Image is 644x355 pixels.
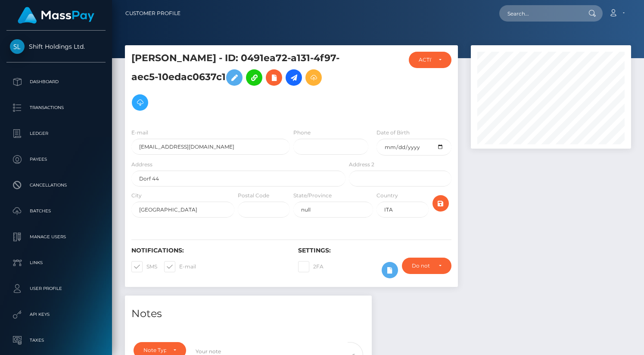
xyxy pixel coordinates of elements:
[131,261,157,272] label: SMS
[10,230,102,243] p: Manage Users
[10,39,25,54] img: Shift Holdings Ltd.
[131,247,285,254] h6: Notifications:
[164,261,196,272] label: E-mail
[6,97,106,118] a: Transactions
[376,192,398,199] label: Country
[10,334,102,347] p: Taxes
[499,5,580,22] input: Search...
[6,43,106,50] span: Shift Holdings Ltd.
[298,247,452,254] h6: Settings:
[349,161,374,168] label: Address 2
[131,192,142,199] label: City
[402,258,451,274] button: Do not require
[6,304,106,325] a: API Keys
[131,52,341,115] h5: [PERSON_NAME] - ID: 0491ea72-a131-4f97-aec5-10edac0637c1
[10,282,102,295] p: User Profile
[376,129,410,137] label: Date of Birth
[293,129,311,137] label: Phone
[412,262,432,269] div: Do not require
[6,330,106,351] a: Taxes
[298,261,324,272] label: 2FA
[10,153,102,166] p: Payees
[131,129,148,137] label: E-mail
[10,308,102,321] p: API Keys
[10,127,102,140] p: Ledger
[10,75,102,88] p: Dashboard
[6,71,106,93] a: Dashboard
[18,7,94,24] img: MassPay Logo
[6,123,106,144] a: Ledger
[10,256,102,269] p: Links
[6,226,106,248] a: Manage Users
[6,252,106,274] a: Links
[238,192,269,199] label: Postal Code
[131,306,365,321] h4: Notes
[286,69,302,86] a: Initiate Payout
[10,205,102,218] p: Batches
[419,56,432,63] div: ACTIVE
[131,161,152,168] label: Address
[6,200,106,222] a: Batches
[10,179,102,192] p: Cancellations
[6,149,106,170] a: Payees
[125,4,180,22] a: Customer Profile
[143,347,166,354] div: Note Type
[6,278,106,299] a: User Profile
[6,174,106,196] a: Cancellations
[10,101,102,114] p: Transactions
[293,192,332,199] label: State/Province
[409,52,451,68] button: ACTIVE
